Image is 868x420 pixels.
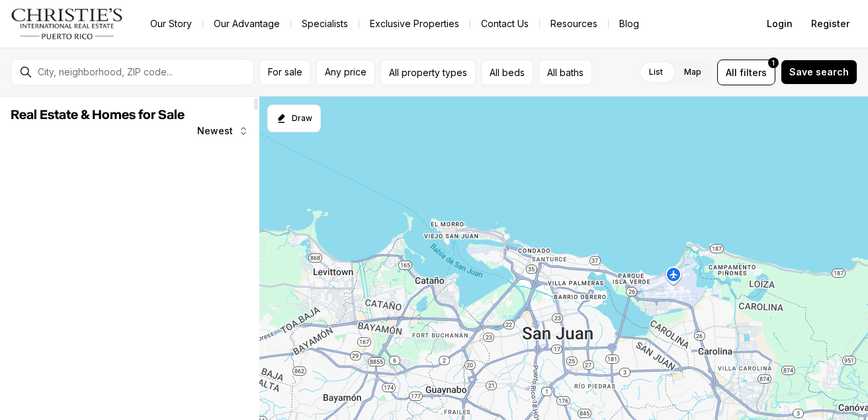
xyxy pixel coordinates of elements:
button: Newest [189,118,257,144]
button: Save search [781,60,857,85]
span: Real Estate & Homes for Sale [11,108,185,122]
span: Login [767,19,793,29]
span: For sale [268,67,302,77]
a: Our Story [140,15,202,33]
a: Exclusive Properties [359,15,470,33]
label: Map [673,60,712,84]
button: All property types [380,60,476,85]
button: Login [759,11,801,37]
a: Blog [609,15,650,33]
button: Contact Us [470,15,539,33]
span: Newest [197,126,233,136]
label: List [638,60,673,84]
span: Any price [325,67,367,77]
a: Specialists [291,15,359,33]
span: filters [740,65,767,79]
span: 1 [772,58,775,68]
button: Any price [316,60,375,85]
span: Save search [789,67,849,77]
span: Register [811,19,849,29]
a: Our Advantage [203,15,290,33]
img: logo [11,8,124,40]
button: Allfilters1 [717,60,775,85]
span: All [726,65,737,79]
a: Resources [540,15,608,33]
button: For sale [259,60,311,85]
button: All beds [481,60,533,85]
button: Start drawing [267,105,321,132]
button: All baths [539,60,592,85]
button: Register [803,11,857,37]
